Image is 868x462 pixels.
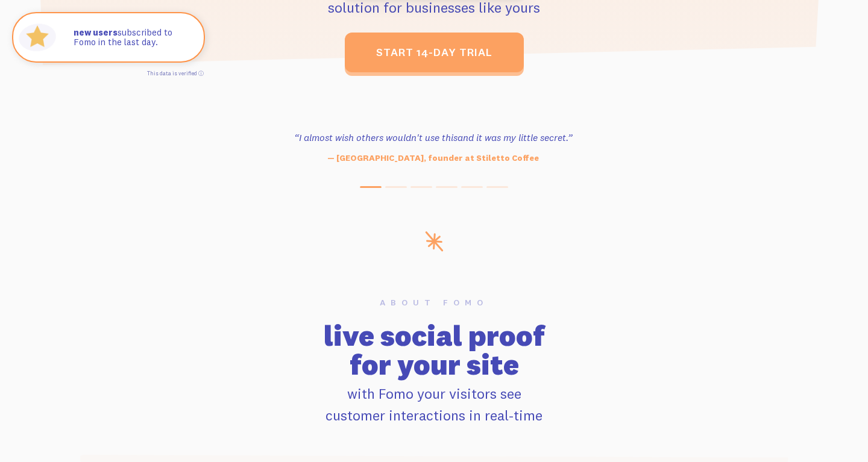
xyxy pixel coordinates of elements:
h2: live social proof for your site [80,321,788,379]
p: subscribed to Fomo in the last day. [74,28,192,48]
h3: “I almost wish others wouldn't use this and it was my little secret.” [269,130,598,145]
a: This data is verified ⓘ [147,70,204,76]
p: with Fomo your visitors see customer interactions in real-time [80,382,788,426]
img: Fomo [16,16,59,59]
a: start 14-day trial [345,33,524,72]
strong: new users [74,27,118,38]
p: — [GEOGRAPHIC_DATA], founder at Stiletto Coffee [269,152,598,164]
h6: About Fomo [80,298,788,307]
